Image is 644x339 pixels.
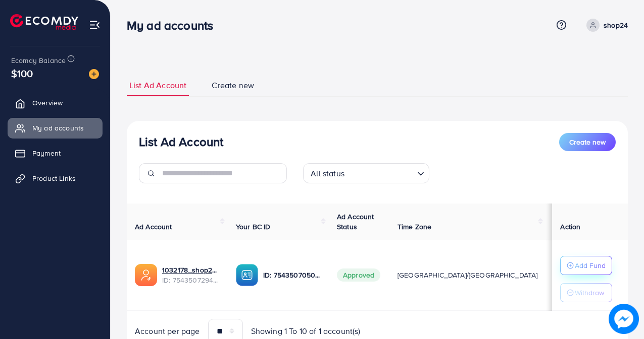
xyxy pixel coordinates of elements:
a: Payment [8,143,103,163]
h3: List Ad Account [139,134,223,149]
div: Search for option [303,163,429,183]
button: Create new [559,133,616,151]
p: Add Fund [575,259,606,272]
img: menu [89,19,101,31]
span: Account per page [135,325,200,337]
p: Withdraw [575,287,604,299]
span: Ad Account [135,222,172,232]
span: List Ad Account [129,80,186,91]
span: ID: 7543507294777589776 [162,275,220,285]
span: Ad Account Status [337,212,374,232]
img: logo [10,14,78,30]
span: Product Links [32,173,76,183]
p: shop24 [604,19,628,31]
img: ic-ba-acc.ded83a64.svg [236,264,258,286]
h3: My ad accounts [127,18,221,33]
button: Add Fund [560,256,612,275]
img: image [89,69,99,79]
span: My ad accounts [32,123,84,133]
span: Overview [32,98,63,108]
input: Search for option [348,164,413,181]
span: Create new [569,137,606,147]
div: <span class='underline'>1032178_shop24now_1756359704652</span></br>7543507294777589776 [162,265,220,286]
a: Overview [8,93,103,113]
span: Payment [32,148,61,158]
button: Withdraw [560,283,612,302]
span: [GEOGRAPHIC_DATA]/[GEOGRAPHIC_DATA] [398,270,538,280]
a: My ad accounts [8,118,103,138]
a: Product Links [8,168,103,188]
a: shop24 [582,19,628,32]
span: Showing 1 To 10 of 1 account(s) [251,325,361,337]
span: Your BC ID [236,222,271,232]
span: Approved [337,268,380,282]
span: Action [560,222,580,232]
span: Time Zone [398,222,431,232]
a: 1032178_shop24now_1756359704652 [162,265,220,275]
img: ic-ads-acc.e4c84228.svg [135,264,157,286]
p: ID: 7543507050098327553 [263,269,321,281]
span: Create new [212,80,254,91]
img: image [609,304,639,334]
span: All status [309,166,346,181]
span: $100 [11,66,33,81]
span: Ecomdy Balance [11,55,66,65]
